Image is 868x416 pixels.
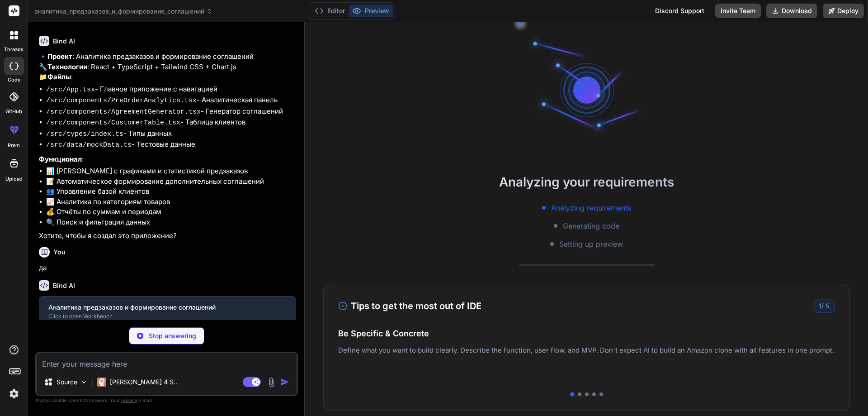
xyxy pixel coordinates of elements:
[39,52,296,82] p: 🔹 : Аналитика предзаказов и формирование соглашений 🔧 : React + TypeScript + Tailwind CSS + Chart...
[46,84,296,96] li: - Главное приложение с навигацией
[5,108,22,115] label: GitHub
[48,313,272,320] div: Click to open Workbench
[766,4,817,18] button: Download
[715,4,761,18] button: Invite Team
[8,76,20,84] label: code
[97,378,106,387] img: Claude 4 Sonnet
[39,263,296,273] p: да
[551,202,631,213] span: Analyzing requirements
[53,248,66,257] h6: You
[46,139,296,151] li: - Тестовые данные
[650,4,710,18] div: Discord Support
[559,239,623,249] span: Setting up preview
[39,296,281,326] button: Аналитика предзаказов и формирование соглашенийClick to open Workbench
[563,220,619,231] span: Generating code
[46,130,123,138] code: /src/types/index.ts
[46,166,296,177] li: 📊 [PERSON_NAME] с графиками и статистикой предзаказов
[826,302,829,310] span: 5
[46,207,296,217] li: 💰 Отчёты по суммам и периодам
[813,299,835,313] div: /
[46,119,180,127] code: /src/components/CustomerTable.tsx
[47,72,71,81] strong: Файлы
[5,175,23,183] label: Upload
[266,377,277,387] img: attachment
[823,4,864,18] button: Deploy
[39,155,82,163] strong: Функционал
[121,397,137,403] span: privacy
[46,197,296,207] li: 📈 Аналитика по категориям товаров
[149,331,196,340] p: Stop answering
[35,396,298,405] p: Always double-check its answers. Your in Bind
[46,95,296,106] li: - Аналитическая панель
[819,302,821,310] span: 1
[46,217,296,228] li: 🔍 Поиск и фильтрация данных
[4,46,24,53] label: threads
[47,52,72,61] strong: Проект
[46,177,296,187] li: 📝 Автоматическое формирование дополнительных соглашений
[280,378,289,387] img: icon
[46,86,95,94] code: /src/App.tsx
[80,378,88,386] img: Pick Models
[8,142,20,149] label: prem
[57,378,77,387] p: Source
[46,117,296,129] li: - Таблица клиентов
[338,299,481,313] h3: Tips to get the most out of IDE
[34,7,212,16] span: аналитика_предзаказов_и_формирование_соглашений
[305,172,868,191] h2: Analyzing your requirements
[6,386,22,402] img: settings
[46,97,197,105] code: /src/components/PreOrderAnalytics.tsx
[110,378,177,387] p: [PERSON_NAME] 4 S..
[53,37,75,46] h6: Bind AI
[46,186,296,197] li: 👥 Управление базой клиентов
[311,5,349,17] button: Editor
[46,106,296,118] li: - Генератор соглашений
[48,303,272,312] div: Аналитика предзаказов и формирование соглашений
[46,141,132,149] code: /src/data/mockData.ts
[39,154,296,165] p: :
[39,231,296,241] p: Хотите, чтобы я создал это приложение?
[349,5,393,17] button: Preview
[46,108,201,116] code: /src/components/AgreementGenerator.tsx
[53,281,75,290] h6: Bind AI
[338,327,835,339] h4: Be Specific & Concrete
[46,129,296,140] li: - Типы данных
[47,62,87,71] strong: Технологии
